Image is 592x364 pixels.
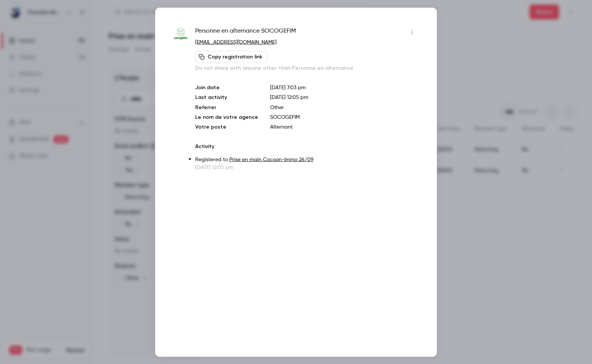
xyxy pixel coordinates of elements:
p: Alternant [270,123,418,130]
p: Other [270,103,418,111]
p: Join date [195,84,258,91]
p: Activity [195,142,418,150]
button: Copy registration link [195,51,267,63]
p: Registered to [195,156,418,163]
p: [DATE] 12:05 pm [195,163,418,171]
a: [EMAIL_ADDRESS][DOMAIN_NAME] [195,39,277,45]
p: Do not share with anyone other than Personne en alternance [195,64,418,72]
p: Last activity [195,93,258,101]
p: [DATE] 7:03 pm [270,84,418,91]
span: [DATE] 12:05 pm [270,94,308,100]
p: SOCOGEFIM [270,113,418,121]
p: Votre poste [195,123,258,130]
p: Le nom de votre agence [195,113,258,121]
a: Prise en main Cocoon-Immo 26/09 [229,157,314,162]
p: Referrer [195,103,258,111]
span: Personne en alternance SOCOGEFIM [195,26,296,38]
img: socogefim.fr [174,27,188,41]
